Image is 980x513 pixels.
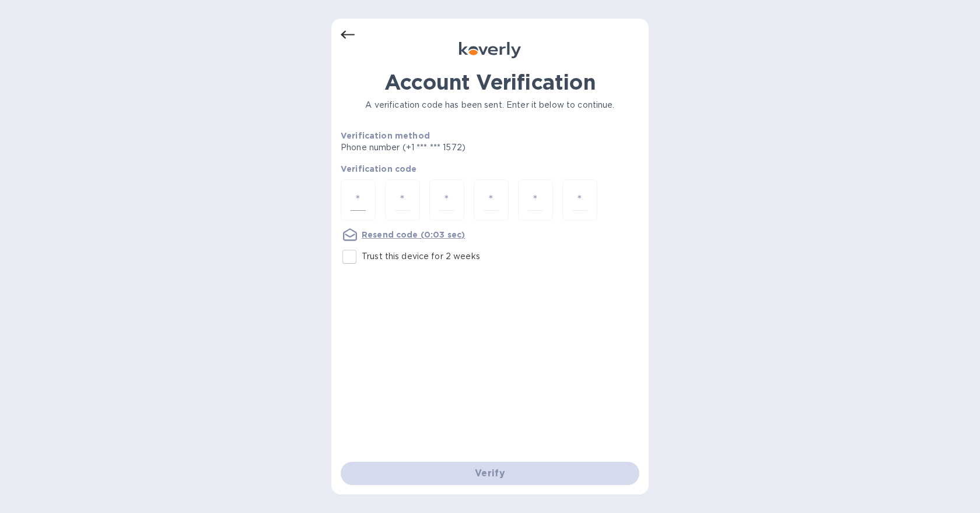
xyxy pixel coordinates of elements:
h1: Account Verification [341,70,639,94]
p: Phone number (+1 *** *** 1572) [341,141,555,154]
b: Verification method [341,131,430,140]
p: A verification code has been sent. Enter it below to continue. [341,99,639,111]
p: Trust this device for 2 weeks [362,250,480,263]
u: Resend code (0:03 sec) [362,230,465,239]
p: Verification code [341,163,639,175]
